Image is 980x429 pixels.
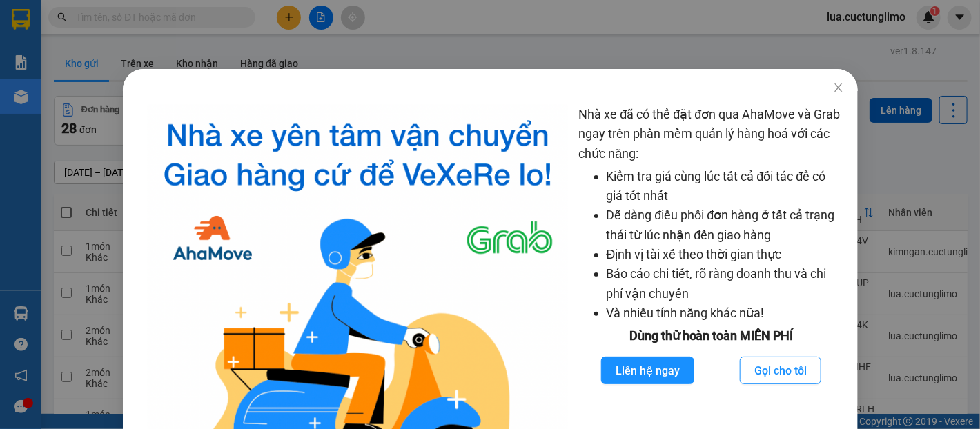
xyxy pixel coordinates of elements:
li: Định vị tài xế theo thời gian thực [606,245,843,264]
span: Gọi cho tôi [754,362,807,379]
button: Liên hệ ngay [601,357,694,384]
div: Dùng thử hoàn toàn MIỄN PHÍ [578,326,843,346]
li: Báo cáo chi tiết, rõ ràng doanh thu và chi phí vận chuyển [606,264,843,303]
button: Gọi cho tôi [740,357,821,384]
li: Và nhiều tính năng khác nữa! [606,303,843,323]
span: Liên hệ ngay [616,362,680,379]
li: Kiểm tra giá cùng lúc tất cả đối tác để có giá tốt nhất [606,167,843,206]
button: Close [819,69,858,108]
li: Dễ dàng điều phối đơn hàng ở tất cả trạng thái từ lúc nhận đến giao hàng [606,206,843,245]
span: close [833,82,844,93]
